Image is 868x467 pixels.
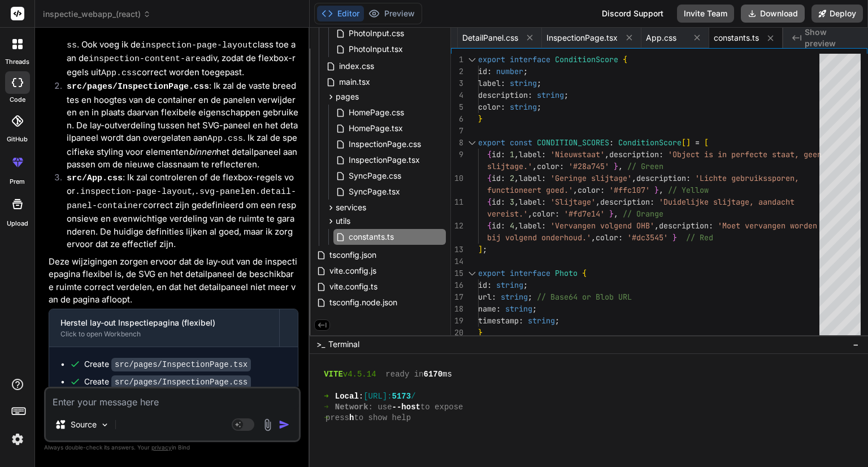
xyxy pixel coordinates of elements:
[709,220,713,231] span: :
[501,292,528,302] span: string
[573,185,578,195] span: ,
[501,78,505,88] span: :
[60,330,268,339] div: Click to open Workbench
[514,197,519,207] span: ,
[614,209,618,219] span: ,
[451,113,463,125] div: 6
[537,90,564,100] span: string
[478,54,505,64] span: export
[465,54,479,66] div: Click to collapse the range.
[67,174,123,183] code: src/App.css
[451,66,463,77] div: 2
[492,292,496,302] span: :
[451,77,463,89] div: 3
[111,358,251,371] code: src/pages/InspectionPage.tsx
[609,149,659,159] span: description
[695,137,700,148] span: =
[550,173,632,183] span: 'Geringe slijtage'
[451,291,463,303] div: 17
[600,197,650,207] span: description
[392,402,420,413] span: --host
[487,173,492,183] span: {
[328,248,377,262] span: tsconfig.json
[328,280,379,293] span: vite.config.ts
[501,149,505,159] span: :
[465,267,479,279] div: Click to collapse the range.
[555,54,618,64] span: ConditionScore
[528,90,532,100] span: :
[609,209,614,219] span: }
[442,369,452,380] span: ms
[487,66,492,76] span: :
[478,114,483,124] span: }
[465,137,479,149] div: Click to collapse the range.
[348,42,404,56] span: PhotoInput.tsx
[564,90,568,100] span: ;
[659,185,663,195] span: ,
[550,149,605,159] span: 'Nieuwstaat'
[519,149,541,159] span: label
[510,78,537,88] span: string
[336,215,350,227] span: utils
[505,304,532,314] span: string
[75,187,192,197] code: .inspection-page-layout
[741,5,805,23] button: Download
[805,27,859,49] span: Show preview
[519,220,541,231] span: label
[654,220,659,231] span: ,
[632,173,636,183] span: ,
[591,232,596,243] span: ,
[614,161,618,171] span: }
[348,153,421,167] span: InspectionPage.tsx
[478,268,505,278] span: export
[392,391,411,402] span: 5173
[84,376,251,388] div: Create
[510,54,550,64] span: interface
[424,369,443,380] span: 6170
[514,220,519,231] span: ,
[492,220,501,231] span: id
[336,202,366,213] span: services
[487,280,492,290] span: :
[627,232,668,243] span: '#dc3545'
[385,369,423,380] span: ready in
[478,137,505,148] span: export
[555,209,559,219] span: :
[501,197,505,207] span: :
[537,161,559,171] span: color
[672,232,677,243] span: }
[636,173,686,183] span: description
[316,339,325,350] span: >_
[496,66,523,76] span: number
[496,304,501,314] span: :
[528,209,532,219] span: ,
[618,232,623,243] span: :
[364,6,419,21] button: Preview
[261,418,274,431] img: attachment
[324,413,325,423] span: ➜
[519,197,541,207] span: label
[451,244,463,256] div: 13
[550,220,654,231] span: 'Vervangen volgend OHB'
[510,102,537,112] span: string
[451,327,463,339] div: 20
[537,102,541,112] span: ;
[359,391,363,402] span: :
[451,256,463,267] div: 14
[451,279,463,291] div: 16
[646,32,676,44] span: App.css
[501,220,505,231] span: :
[677,5,734,23] button: Invite Team
[541,149,546,159] span: :
[49,256,298,306] p: Deze wijzigingen zorgen ervoor dat de lay-out van de inspectiepagina flexibel is, de SVG en het d...
[478,304,496,314] span: name
[578,185,600,195] span: color
[348,230,395,244] span: constants.ts
[510,137,532,148] span: const
[89,54,206,64] code: inspection-content-area
[623,54,627,64] span: {
[523,66,528,76] span: ;
[496,280,523,290] span: string
[595,5,670,23] div: Discord Support
[328,296,398,309] span: tsconfig.node.json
